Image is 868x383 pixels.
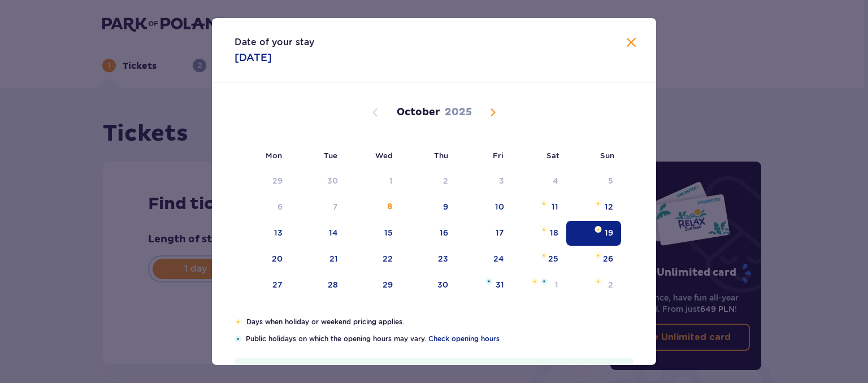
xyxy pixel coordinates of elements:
img: Orange star [540,252,548,259]
div: 26 [603,253,613,264]
small: Thu [434,151,448,160]
div: 29 [272,175,283,186]
td: Wednesday, October 29, 2025 [346,273,401,298]
small: Wed [375,151,393,160]
td: Thursday, October 16, 2025 [401,221,457,246]
small: Sat [546,151,559,160]
small: Mon [266,151,282,160]
td: Date not available. Tuesday, September 30, 2025 [290,169,346,194]
img: Blue star [541,278,548,285]
td: Date not available. Sunday, October 5, 2025 [566,169,621,194]
img: Orange star [594,226,602,233]
p: Date of your stay [235,36,314,49]
td: Friday, October 10, 2025 [456,195,512,220]
td: Saturday, October 11, 2025 [512,195,567,220]
p: [DATE] [235,51,272,64]
a: Check opening hours [428,334,500,344]
div: 11 [552,201,558,212]
img: Orange star [540,226,548,233]
img: Blue star [235,336,241,342]
p: Days when holiday or weekend pricing applies. [246,317,633,327]
img: Orange star [594,252,602,259]
td: Tuesday, October 14, 2025 [290,221,346,246]
div: 30 [437,279,448,290]
div: 23 [438,253,448,264]
img: Orange star [540,200,548,207]
div: 31 [496,279,504,290]
td: Thursday, October 30, 2025 [401,273,457,298]
div: 24 [493,253,504,264]
img: Orange star [531,278,539,285]
div: 2 [608,279,613,290]
img: Blue star [485,278,492,285]
div: 8 [387,201,393,212]
td: Friday, October 17, 2025 [456,221,512,246]
div: 1 [555,279,558,290]
div: 12 [605,201,613,212]
div: 25 [548,253,558,264]
td: Thursday, October 23, 2025 [401,247,457,272]
div: 10 [495,201,504,212]
td: Friday, October 24, 2025 [456,247,512,272]
div: 27 [272,279,283,290]
div: 7 [333,201,338,212]
td: Sunday, October 26, 2025 [566,247,621,272]
div: 18 [550,227,558,238]
small: Fri [493,151,504,160]
button: Close [624,36,638,50]
div: 17 [496,227,504,238]
td: Date not available. Monday, September 29, 2025 [235,169,290,194]
button: Previous month [368,106,382,119]
td: Date not available. Saturday, October 4, 2025 [512,169,567,194]
div: 19 [605,227,613,238]
img: Orange star [235,319,242,325]
td: Wednesday, October 15, 2025 [346,221,401,246]
td: Monday, October 20, 2025 [235,247,290,272]
td: Sunday, October 12, 2025 [566,195,621,220]
td: Monday, October 27, 2025 [235,273,290,298]
div: 4 [553,175,558,186]
div: 1 [389,175,393,186]
td: Date not available. Tuesday, October 7, 2025 [290,195,346,220]
p: 2025 [445,106,472,119]
td: Date not available. Monday, October 6, 2025 [235,195,290,220]
td: Date not available. Wednesday, October 1, 2025 [346,169,401,194]
div: 9 [443,201,448,212]
div: 21 [329,253,338,264]
div: 13 [274,227,283,238]
img: Orange star [594,278,602,285]
div: 30 [327,175,338,186]
td: Date not available. Friday, October 3, 2025 [456,169,512,194]
td: Wednesday, October 22, 2025 [346,247,401,272]
div: 5 [608,175,613,186]
div: 3 [499,175,504,186]
div: 14 [329,227,338,238]
div: 28 [328,279,338,290]
div: 15 [384,227,393,238]
td: Tuesday, October 21, 2025 [290,247,346,272]
div: 16 [440,227,448,238]
td: Tuesday, October 28, 2025 [290,273,346,298]
td: Monday, October 13, 2025 [235,221,290,246]
small: Sun [600,151,614,160]
div: 6 [277,201,283,212]
p: October [397,106,440,119]
div: 20 [272,253,283,264]
img: Orange star [594,200,602,207]
td: Saturday, October 18, 2025 [512,221,567,246]
td: Date selected. Sunday, October 19, 2025 [566,221,621,246]
small: Tue [324,151,337,160]
td: Sunday, November 2, 2025 [566,273,621,298]
td: Thursday, October 9, 2025 [401,195,457,220]
td: Date not available. Thursday, October 2, 2025 [401,169,457,194]
td: Saturday, November 1, 2025 [512,273,567,298]
div: 2 [443,175,448,186]
td: Friday, October 31, 2025 [456,273,512,298]
p: Public holidays on which the opening hours may vary. [246,334,633,344]
td: Saturday, October 25, 2025 [512,247,567,272]
td: Wednesday, October 8, 2025 [346,195,401,220]
button: Next month [486,106,500,119]
div: 29 [383,279,393,290]
div: 22 [383,253,393,264]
